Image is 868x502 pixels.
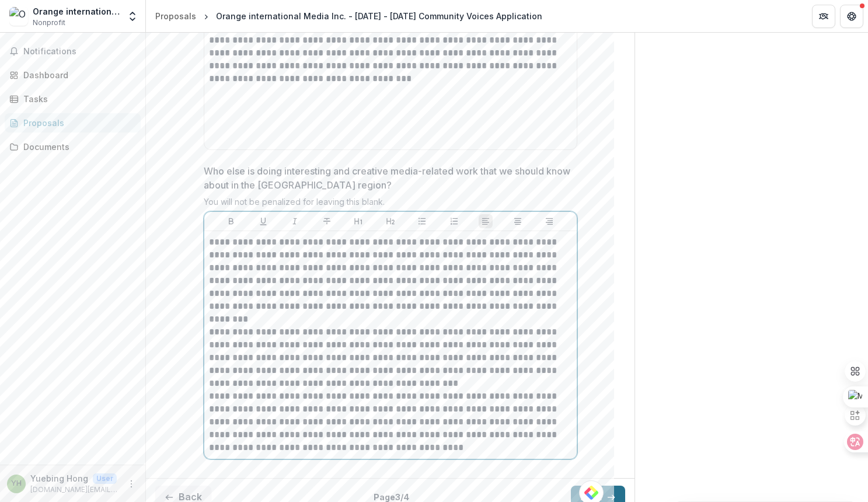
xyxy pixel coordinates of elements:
button: Ordered List [447,214,461,228]
button: Open entity switcher [124,5,141,28]
div: Proposals [155,10,196,22]
button: Underline [256,214,270,228]
button: Bullet List [415,214,429,228]
span: Notifications [23,47,136,57]
div: Orange international Media Inc. - [DATE] - [DATE] Community Voices Application [216,10,542,22]
a: Documents [5,137,141,156]
div: Proposals [23,117,131,129]
a: Tasks [5,89,141,109]
div: Yuebing Hong [11,480,22,487]
button: Bold [224,214,238,228]
button: Italicize [288,214,302,228]
button: Align Left [479,214,493,228]
p: [DOMAIN_NAME][EMAIL_ADDRESS][DOMAIN_NAME] [30,484,120,495]
a: Proposals [5,113,141,133]
nav: breadcrumb [151,8,547,25]
button: Heading 2 [384,214,398,228]
div: Tasks [23,93,131,105]
div: Dashboard [23,69,131,81]
button: Notifications [5,42,141,61]
div: You will not be penalized for leaving this blank. [204,197,577,211]
div: Orange international Media Inc. [33,5,120,18]
button: Align Right [542,214,556,228]
img: Orange international Media Inc. [9,7,28,26]
button: Align Center [511,214,525,228]
span: Nonprofit [33,18,65,28]
p: Yuebing Hong [30,472,88,484]
p: User [93,473,117,484]
button: Get Help [840,5,863,28]
a: Dashboard [5,65,141,85]
div: Documents [23,141,131,153]
button: More [124,477,138,491]
button: Partners [812,5,835,28]
p: Who else is doing interesting and creative media-related work that we should know about in the [G... [204,164,570,192]
button: Strike [320,214,334,228]
button: Heading 1 [351,214,365,228]
a: Proposals [151,8,201,25]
